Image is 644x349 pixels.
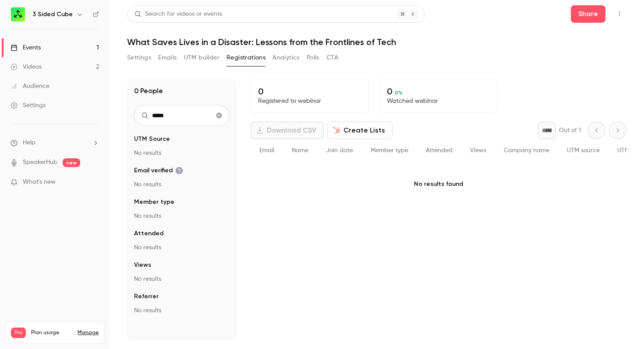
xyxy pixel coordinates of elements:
[134,180,230,189] p: No results
[11,138,99,147] li: help-dropdown-opener
[88,178,99,186] iframe: Noticeable Trigger
[32,10,73,19] h6: 3 Sided Cube
[11,7,25,21] img: 3 Sided Cube
[272,51,300,65] button: Analytics
[134,135,230,315] section: facet-groups
[251,162,626,206] p: No results found
[567,147,600,154] span: UTM source
[11,101,46,110] div: Settings
[31,329,72,336] span: Plan usage
[134,198,174,206] span: Member type
[158,51,177,65] button: Emails
[327,122,393,139] button: Create Lists
[258,97,361,105] p: Registered to webinar
[387,86,490,97] p: 0
[11,43,41,52] div: Events
[226,51,265,65] button: Registrations
[134,10,222,19] div: Search for videos or events
[23,178,56,187] span: What's new
[259,147,274,154] span: Email
[326,51,338,65] button: CTA
[326,147,353,154] span: Join date
[134,275,230,283] p: No results
[504,147,549,154] span: Company name
[127,37,626,47] h1: What Saves Lives in a Disaster: Lessons from the Frontlines of Tech
[127,51,151,65] button: Settings
[571,5,605,23] button: Share
[258,86,361,97] p: 0
[23,158,57,167] a: SpeakerHub
[11,328,26,338] span: Pro
[134,212,230,220] p: No results
[134,229,163,238] span: Attended
[307,51,319,65] button: Polls
[134,292,159,301] span: Referrer
[78,329,99,336] a: Manage
[212,108,226,122] button: Clear search
[23,138,35,147] span: Help
[426,147,453,154] span: Attended
[134,243,230,252] p: No results
[134,166,183,175] span: Email verified
[184,51,219,65] button: UTM builder
[134,306,230,315] p: No results
[134,149,230,157] p: No results
[470,147,486,154] span: Views
[292,147,308,154] span: Name
[559,126,581,135] p: Out of 1
[134,261,151,269] span: Views
[387,97,490,105] p: Watched webinar
[134,135,170,143] span: UTM Source
[371,147,408,154] span: Member type
[11,82,50,91] div: Audience
[63,158,80,167] span: new
[395,90,403,96] span: 0 %
[11,63,42,71] div: Videos
[134,86,163,96] h1: 0 People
